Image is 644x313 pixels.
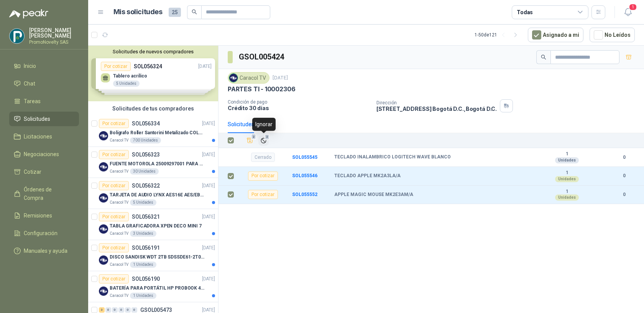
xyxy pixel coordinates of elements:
[228,105,370,111] p: Crédito 30 días
[475,29,522,41] div: 1 - 50 de 121
[24,247,67,255] span: Manuales y ayuda
[130,262,156,268] div: 1 Unidades
[202,244,215,252] p: [DATE]
[132,152,160,157] p: SOL056323
[228,99,370,105] p: Condición de pago
[24,132,52,141] span: Licitaciones
[9,147,79,161] a: Negociaciones
[24,211,52,220] span: Remisiones
[202,213,215,221] p: [DATE]
[292,173,317,178] a: SOL055546
[110,199,128,206] p: Caracol TV
[292,192,317,197] a: SOL055552
[110,191,205,199] p: TARJETA DE AUDIO LYNX AES16E AES/EBU PCI
[621,5,635,19] button: 1
[9,244,79,258] a: Manuales y ayuda
[88,46,218,101] div: Solicitudes de nuevos compradoresPor cotizarSOL056324[DATE] Tablero acrílico5 UnidadesPor cotizar...
[376,105,497,112] p: [STREET_ADDRESS] Bogotá D.C. , Bogotá D.C.
[29,28,79,38] p: [PERSON_NAME] [PERSON_NAME]
[239,51,285,63] h3: GSOL005424
[334,154,451,160] b: TECLADO INALAMBRICO LOGITECH WAVE BLANCO
[130,231,156,237] div: 3 Unidades
[228,72,269,84] div: Caracol TV
[105,307,111,313] div: 0
[9,165,79,179] a: Cotizar
[229,74,238,82] img: Company Logo
[9,59,79,73] a: Inicio
[613,191,635,198] b: 0
[10,29,24,43] img: Company Logo
[228,85,295,93] p: PARTES TI - 10002306
[228,120,254,128] div: Solicitudes
[258,135,269,146] button: Ignorar
[110,129,205,137] p: Bolígrafo Roller Santorini Metalizado COLOR MORADO 1logo
[99,307,105,313] div: 3
[202,182,215,189] p: [DATE]
[132,121,160,126] p: SOL056334
[9,226,79,241] a: Configuración
[555,176,579,182] div: Unidades
[88,116,218,147] a: Por cotizarSOL056334[DATE] Company LogoBolígrafo Roller Santorini Metalizado COLOR MORADO 1logoCa...
[252,118,276,131] div: Ignorar
[202,151,215,158] p: [DATE]
[88,209,218,240] a: Por cotizarSOL056321[DATE] Company LogoTABLA GRAFICADORA XPEN DECO MINI 7Caracol TV3 Unidades
[125,307,131,313] div: 0
[110,137,128,143] p: Caracol TV
[132,214,160,219] p: SOL056321
[376,100,497,105] p: Dirección
[112,307,118,313] div: 0
[24,97,41,105] span: Tareas
[292,155,317,160] a: SOL055545
[99,224,108,234] img: Company Logo
[24,79,35,88] span: Chat
[202,275,215,283] p: [DATE]
[130,137,161,143] div: 700 Unidades
[99,119,129,128] div: Por cotizar
[110,160,205,168] p: FUENTE MOTOROLA 25009297001 PARA EP450
[88,147,218,178] a: Por cotizarSOL056323[DATE] Company LogoFUENTE MOTOROLA 25009297001 PARA EP450Caracol TV30 Unidades
[540,189,593,195] b: 1
[99,287,108,296] img: Company Logo
[130,168,159,175] div: 30 Unidades
[88,101,218,116] div: Solicitudes de tus compradores
[24,185,72,202] span: Órdenes de Compra
[192,9,197,15] span: search
[613,172,635,180] b: 0
[110,285,205,292] p: BATERÍA PARA PORTÁTIL HP PROBOOK 430 G8
[590,28,635,42] button: No Leídos
[113,7,163,18] h1: Mis solicitudes
[24,168,41,176] span: Cotizar
[9,208,79,223] a: Remisiones
[334,192,413,198] b: APPLE MAGIC MOUSE MK2E3AM/A
[264,134,270,140] span: 2
[132,183,160,188] p: SOL056322
[248,171,278,181] div: Por cotizar
[110,254,205,261] p: DISCO SANDISK WDT 2TB SDSSDE61-2T00-G25 BATERÍA PARA PORTÁTIL HP PROBOOK 430 G8
[99,255,108,265] img: Company Logo
[110,231,128,237] p: Caracol TV
[9,94,79,109] a: Tareas
[110,168,128,175] p: Caracol TV
[99,243,129,252] div: Por cotizar
[251,134,256,140] span: 2
[110,293,128,299] p: Caracol TV
[118,307,124,313] div: 0
[24,229,58,237] span: Configuración
[29,40,79,44] p: PromoNovelty SAS
[9,182,79,205] a: Órdenes de Compra
[99,150,129,159] div: Por cotizar
[251,153,275,162] div: Cerrado
[91,49,215,54] button: Solicitudes de nuevos compradores
[140,307,172,313] p: GSOL005473
[9,9,48,18] img: Logo peakr
[629,3,637,11] span: 1
[24,150,59,158] span: Negociaciones
[248,190,278,199] div: Por cotizar
[9,112,79,126] a: Solicitudes
[88,240,218,271] a: Por cotizarSOL056191[DATE] Company LogoDISCO SANDISK WDT 2TB SDSSDE61-2T00-G25 BATERÍA PARA PORTÁ...
[528,28,583,42] button: Asignado a mi
[110,262,128,268] p: Caracol TV
[202,120,215,127] p: [DATE]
